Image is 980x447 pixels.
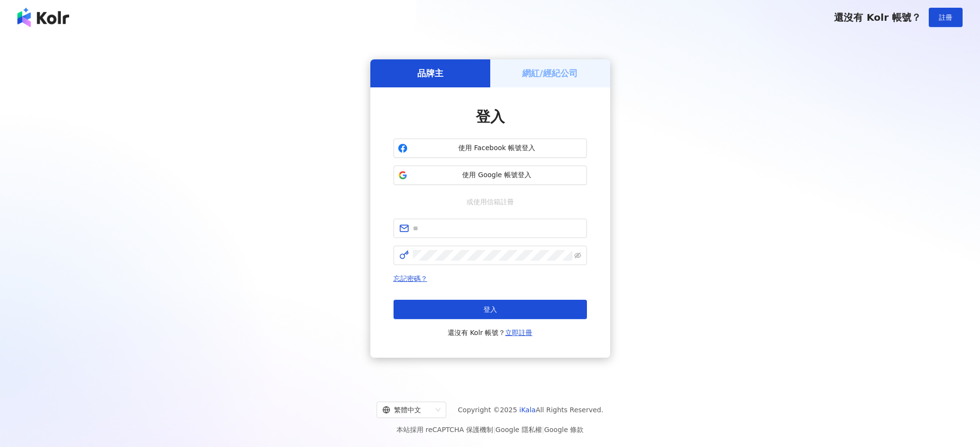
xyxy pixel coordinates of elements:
[417,67,443,79] h5: 品牌主
[929,8,963,27] button: 註冊
[460,196,521,207] span: 或使用信箱註冊
[483,306,497,313] span: 登入
[542,426,544,433] span: |
[544,426,584,433] a: Google 條款
[411,170,583,180] span: 使用 Google 帳號登入
[394,300,587,319] button: 登入
[834,12,921,23] span: 還沒有 Kolr 帳號？
[394,275,427,282] a: 忘記密碼？
[17,8,69,27] img: logo
[519,406,536,414] a: iKala
[574,252,581,259] span: eye-invisible
[394,139,587,158] button: 使用 Facebook 帳號登入
[496,426,542,433] a: Google 隱私權
[505,329,532,336] a: 立即註冊
[448,327,533,338] span: 還沒有 Kolr 帳號？
[458,404,603,416] span: Copyright © 2025 All Rights Reserved.
[522,67,578,79] h5: 網紅/經紀公司
[382,402,432,418] div: 繁體中文
[394,166,587,185] button: 使用 Google 帳號登入
[476,108,505,125] span: 登入
[396,424,584,435] span: 本站採用 reCAPTCHA 保護機制
[493,426,496,433] span: |
[411,143,583,153] span: 使用 Facebook 帳號登入
[939,14,952,21] span: 註冊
